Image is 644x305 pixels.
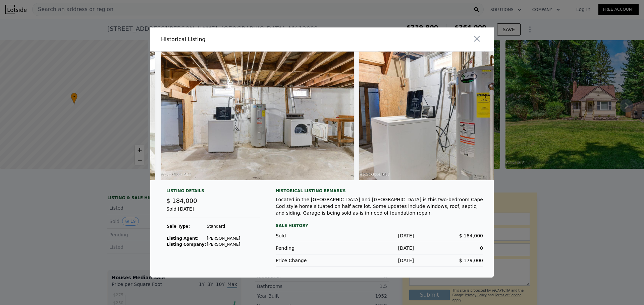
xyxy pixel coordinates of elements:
img: Property Img [359,52,553,180]
div: Listing Details [166,188,260,196]
img: Property Img [161,52,354,180]
div: Historical Listing [161,35,319,44]
div: Pending [276,245,345,251]
td: [PERSON_NAME] [206,235,240,241]
div: 0 [414,245,483,251]
span: $ 184,000 [166,197,197,204]
div: Sale History [276,222,483,230]
div: Historical Listing remarks [276,188,483,194]
td: [PERSON_NAME] [206,241,240,247]
div: Sold [DATE] [166,206,260,218]
div: Located in the [GEOGRAPHIC_DATA] and [GEOGRAPHIC_DATA] is this two-bedroom Cape Cod style home si... [276,196,483,216]
span: $ 179,000 [459,258,483,263]
div: [DATE] [345,257,414,264]
div: [DATE] [345,232,414,239]
span: $ 184,000 [459,233,483,238]
div: Sold [276,232,345,239]
div: Price Change [276,257,345,264]
td: Standard [206,223,240,229]
strong: Sale Type: [167,224,190,229]
strong: Listing Company: [167,242,206,247]
strong: Listing Agent: [167,236,199,241]
div: [DATE] [345,245,414,251]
